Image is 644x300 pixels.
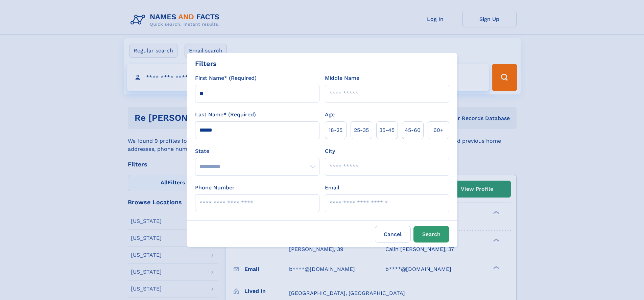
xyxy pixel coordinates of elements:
[195,74,257,82] label: First Name* (Required)
[413,226,449,243] button: Search
[329,126,342,134] span: 18‑25
[195,59,217,69] div: Filters
[325,111,335,119] label: Age
[325,184,339,192] label: Email
[375,226,411,243] label: Cancel
[195,147,319,155] label: State
[195,111,256,119] label: Last Name* (Required)
[195,184,235,192] label: Phone Number
[379,126,395,134] span: 35‑45
[325,74,359,82] label: Middle Name
[325,147,335,155] label: City
[433,126,444,134] span: 60+
[354,126,369,134] span: 25‑35
[405,126,421,134] span: 45‑60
